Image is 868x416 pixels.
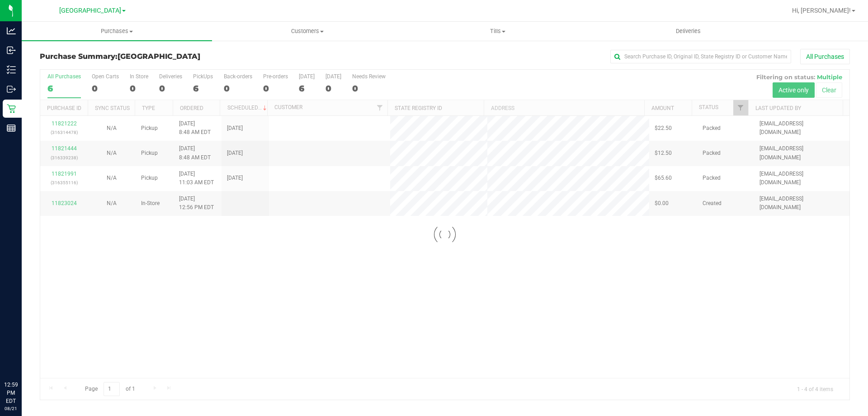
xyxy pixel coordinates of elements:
button: All Purchases [800,49,850,64]
span: Purchases [22,27,212,35]
a: Customers [212,22,402,41]
inline-svg: Analytics [7,26,16,35]
span: Customers [212,27,402,35]
span: Deliveries [664,27,713,35]
h3: Purchase Summary: [40,53,310,61]
a: Purchases [22,22,212,41]
span: [GEOGRAPHIC_DATA] [59,7,121,14]
inline-svg: Reports [7,124,16,133]
a: Tills [402,22,593,41]
p: 12:59 PM EDT [4,381,18,405]
span: Tills [403,27,592,35]
p: 08/21 [4,405,18,412]
span: Hi, [PERSON_NAME]! [792,7,851,14]
span: [GEOGRAPHIC_DATA] [118,52,200,61]
input: Search Purchase ID, Original ID, State Registry ID or Customer Name... [610,50,791,63]
inline-svg: Outbound [7,85,16,94]
inline-svg: Inbound [7,46,16,55]
inline-svg: Retail [7,104,16,113]
iframe: Resource center [9,344,36,371]
inline-svg: Inventory [7,65,16,74]
a: Deliveries [593,22,783,41]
